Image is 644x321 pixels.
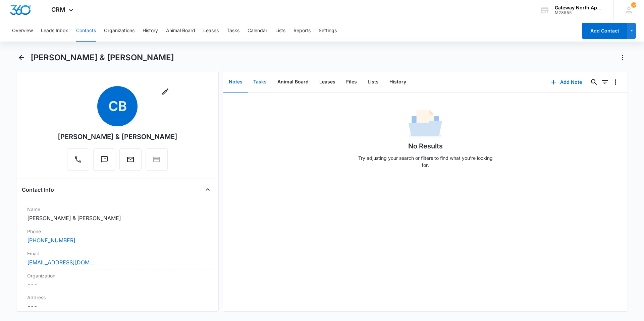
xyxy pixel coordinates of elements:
button: History [384,72,412,92]
p: Try adjusting your search or filters to find what you’re looking for. [355,154,496,169]
div: Phone[PHONE_NUMBER] [22,225,213,247]
div: account id [555,10,604,15]
div: notifications count [631,2,636,8]
span: 37 [631,2,636,8]
div: Organization--- [22,269,213,291]
button: Close [202,184,213,195]
button: Call [67,148,89,171]
div: Name[PERSON_NAME] & [PERSON_NAME] [22,203,213,225]
h1: No Results [408,141,443,151]
dd: --- [27,302,208,310]
button: Add Contact [582,23,627,39]
button: Lists [362,72,384,92]
button: Organizations [104,20,135,42]
button: Settings [319,20,337,42]
button: Overflow Menu [610,77,621,87]
button: Contacts [76,20,96,42]
a: [EMAIL_ADDRESS][DOMAIN_NAME] [27,258,94,266]
button: Tasks [227,20,239,42]
button: Search... [589,77,599,87]
label: Name [27,206,208,213]
button: Files [341,72,362,92]
h4: Contact Info [22,186,54,194]
label: Organization [27,272,208,279]
button: Notes [223,72,248,92]
dd: [PERSON_NAME] & [PERSON_NAME] [27,214,208,222]
label: Address [27,294,208,301]
label: Email [27,250,208,257]
button: Leases [203,20,219,42]
button: Lists [275,20,285,42]
button: Leases [314,72,341,92]
span: CB [97,86,138,126]
button: Animal Board [272,72,314,92]
div: Address--- [22,291,213,313]
a: Text [93,159,115,165]
button: Email [119,148,142,171]
label: Phone [27,228,208,235]
button: Actions [617,52,628,63]
span: CRM [51,6,65,13]
a: [PHONE_NUMBER] [27,236,75,244]
div: account name [555,5,604,10]
button: Tasks [248,72,272,92]
div: Email[EMAIL_ADDRESS][DOMAIN_NAME] [22,247,213,269]
img: No Data [409,108,442,141]
button: History [143,20,158,42]
button: Back [16,52,26,63]
button: Add Note [544,74,589,90]
button: Leads Inbox [41,20,68,42]
a: Call [67,159,89,165]
button: Reports [293,20,311,42]
button: Filters [599,77,610,87]
button: Calendar [248,20,267,42]
button: Animal Board [166,20,195,42]
h1: [PERSON_NAME] & [PERSON_NAME] [31,53,174,63]
div: [PERSON_NAME] & [PERSON_NAME] [58,132,177,142]
button: Overview [12,20,33,42]
button: Text [93,148,115,171]
a: Email [119,159,142,165]
dd: --- [27,280,208,288]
